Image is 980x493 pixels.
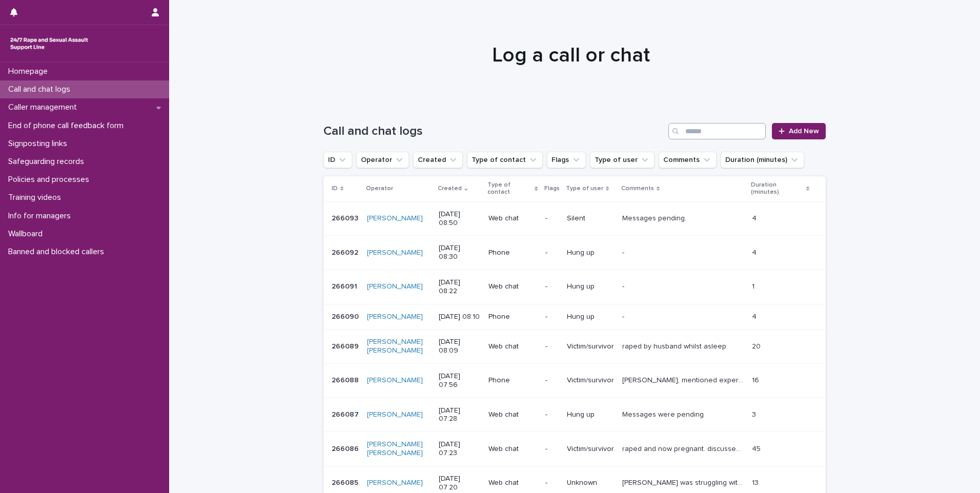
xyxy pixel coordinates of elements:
p: 266085 [332,477,360,487]
p: Safeguarding records [4,157,92,167]
button: Created [413,152,463,168]
p: 266092 [332,246,360,257]
tr: 266091266091 [PERSON_NAME] [DATE] 08:22Web chat-Hung up-- 11 [323,270,826,304]
p: raped and now pregnant. discussed emotions and support options [622,443,746,454]
p: [DATE] 07:28 [439,406,480,424]
p: Created [438,183,462,194]
p: Duration (minutes) [751,179,804,198]
p: - [545,342,559,351]
p: [DATE] 08:10 [439,313,480,321]
p: End of phone call feedback form [4,121,132,131]
p: Web chat [488,410,537,419]
p: - [545,445,559,454]
p: Web chat [488,282,537,291]
p: - [545,410,559,419]
p: ID [332,183,338,194]
p: Homepage [4,67,56,76]
p: 266088 [332,374,361,385]
p: Type of user [566,183,603,194]
p: Info for managers [4,211,79,221]
p: - [545,282,559,291]
p: Caller management [4,102,85,112]
p: - [622,246,626,257]
button: Duration (minutes) [721,152,804,168]
p: Banned and blocked callers [4,247,112,257]
p: Hung up [567,249,614,257]
a: [PERSON_NAME] [367,282,423,291]
p: Type of contact [487,179,533,198]
p: 4 [752,311,759,321]
p: Flags [544,183,560,194]
tr: 266088266088 [PERSON_NAME] [DATE] 07:56Phone-Victim/survivor[PERSON_NAME], mentioned experiencing... [323,363,826,398]
p: 266087 [332,408,361,419]
span: Add New [789,128,819,135]
p: Gemma was struggling with flashbacks and keeping calm. They drove out to be in the company of a t... [622,477,746,487]
p: Hung up [567,313,614,321]
p: 266086 [332,443,361,454]
p: 266089 [332,340,361,351]
p: [DATE] 08:22 [439,278,480,296]
p: Signposting links [4,139,75,149]
p: Messages pending. [622,212,688,223]
p: [DATE] 07:20 [439,475,480,492]
p: - [545,479,559,487]
button: Type of user [590,152,655,168]
p: Web chat [488,479,537,487]
p: Victim/survivor [567,376,614,385]
button: ID [323,152,352,168]
p: Unknown [567,479,614,487]
p: [DATE] 08:09 [439,338,480,355]
p: 4 [752,212,759,223]
img: rhQMoQhaT3yELyF149Cw [8,33,90,54]
p: Operator [366,183,393,194]
p: Wallboard [4,229,51,239]
p: 45 [752,443,763,454]
p: raped by husband whilst asleep [622,340,728,351]
p: Web chat [488,214,537,223]
p: Phone [488,313,537,321]
tr: 266093266093 [PERSON_NAME] [DATE] 08:50Web chat-SilentMessages pending.Messages pending. 44 [323,201,826,236]
p: Silent [567,214,614,223]
p: Hung up [567,282,614,291]
a: [PERSON_NAME] [367,479,423,487]
p: Policies and processes [4,175,97,184]
tr: 266089266089 [PERSON_NAME] [PERSON_NAME] [DATE] 08:09Web chat-Victim/survivorraped by husband whi... [323,330,826,364]
p: 16 [752,374,761,385]
p: Komal, mentioned experiencing sexual violence and talked about the impacts (physical health), exp... [622,374,746,385]
p: 13 [752,477,761,487]
p: Web chat [488,445,537,454]
p: Training videos [4,193,69,202]
p: Hung up [567,410,614,419]
a: [PERSON_NAME] [PERSON_NAME] [367,440,431,458]
a: Add New [772,123,826,139]
p: Victim/survivor [567,342,614,351]
p: - [545,376,559,385]
p: Messages were pending [622,408,706,419]
div: Search [668,123,766,139]
p: 20 [752,340,763,351]
tr: 266086266086 [PERSON_NAME] [PERSON_NAME] [DATE] 07:23Web chat-Victim/survivorraped and now pregna... [323,432,826,466]
p: Victim/survivor [567,445,614,454]
tr: 266090266090 [PERSON_NAME] [DATE] 08:10Phone-Hung up-- 44 [323,304,826,330]
button: Flags [547,152,586,168]
p: [DATE] 08:30 [439,244,480,261]
h1: Log a call or chat [320,43,822,68]
p: [DATE] 07:56 [439,372,480,389]
p: 266091 [332,280,359,291]
a: [PERSON_NAME] [PERSON_NAME] [367,338,431,355]
p: 4 [752,246,759,257]
p: Call and chat logs [4,85,78,94]
p: 266090 [332,311,361,321]
p: 3 [752,408,758,419]
p: 1 [752,280,757,291]
a: [PERSON_NAME] [367,376,423,385]
a: [PERSON_NAME] [367,249,423,257]
p: - [622,311,626,321]
p: [DATE] 07:23 [439,440,480,458]
p: - [545,313,559,321]
tr: 266092266092 [PERSON_NAME] [DATE] 08:30Phone-Hung up-- 44 [323,236,826,270]
p: Web chat [488,342,537,351]
p: Comments [621,183,654,194]
p: - [545,249,559,257]
button: Type of contact [467,152,543,168]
